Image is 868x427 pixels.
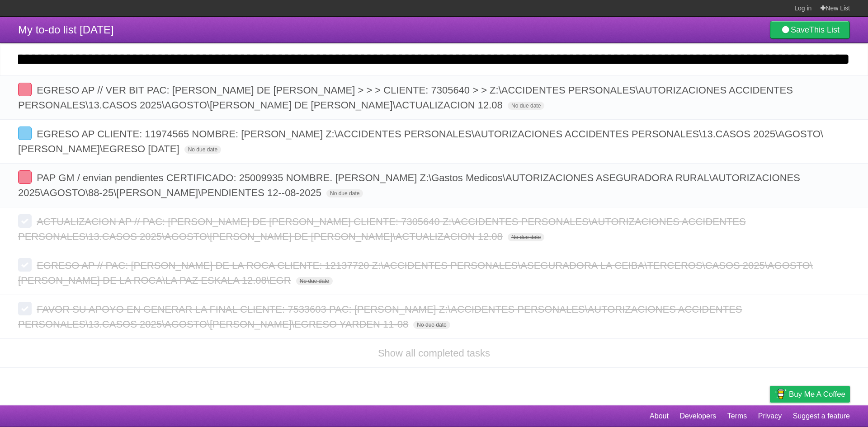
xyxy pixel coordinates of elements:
a: About [650,408,669,425]
label: Done [18,214,32,228]
a: SaveThis List [770,21,850,39]
span: EGRESO AP // VER BIT PAC: [PERSON_NAME] DE [PERSON_NAME] > > > CLIENTE: 7305640 > > Z:\ACCIDENTES... [18,84,793,111]
span: No due date [296,277,333,285]
b: This List [809,25,840,34]
a: Show all completed tasks [378,347,490,359]
img: Buy me a coffee [774,386,787,402]
label: Done [18,302,32,315]
label: Done [18,258,32,272]
label: Done [18,170,32,184]
a: Terms [727,408,747,425]
span: No due date [413,321,450,329]
a: Developers [679,408,716,425]
span: My to-do list [DATE] [18,23,114,36]
a: Suggest a feature [793,408,850,425]
label: Done [18,127,32,140]
a: Privacy [758,408,782,425]
span: No due date [326,189,363,197]
span: No due date [508,233,544,241]
span: FAVOR SU APOYO EN GENERAR LA FINAL CLIENTE: 7533603 PAC: [PERSON_NAME] Z:\ACCIDENTES PERSONALES\A... [18,304,742,330]
span: PAP GM / envian pendientes CERTIFICADO: 25009935 NOMBRE. [PERSON_NAME] Z:\Gastos Medicos\AUTORIZA... [18,172,800,198]
span: EGRESO AP // PAC: [PERSON_NAME] DE LA ROCA CLIENTE: 12137720 Z:\ACCIDENTES PERSONALES\ASEGURADORA... [18,260,813,286]
span: EGRESO AP CLIENTE: 11974565 NOMBRE: [PERSON_NAME] Z:\ACCIDENTES PERSONALES\AUTORIZACIONES ACCIDEN... [18,128,823,155]
span: No due date [184,145,221,154]
span: No due date [508,102,544,110]
span: Buy me a coffee [789,386,845,402]
label: Done [18,83,32,96]
span: ACTUALIZACION AP // PAC: [PERSON_NAME] DE [PERSON_NAME] CLIENTE: 7305640 Z:\ACCIDENTES PERSONALES... [18,216,746,242]
a: Buy me a coffee [770,386,850,403]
